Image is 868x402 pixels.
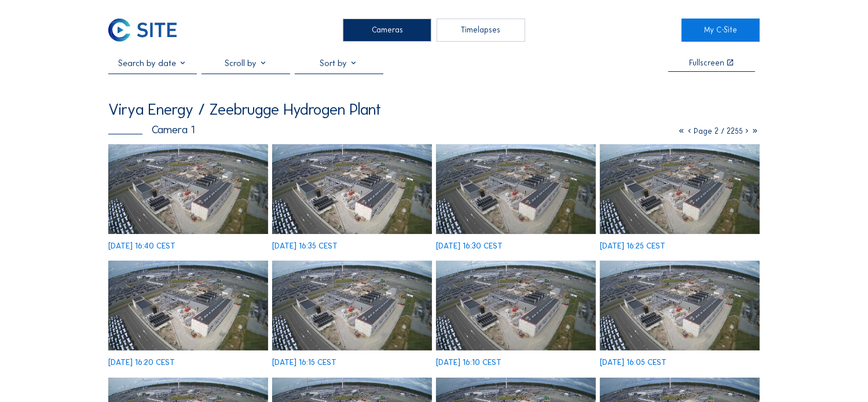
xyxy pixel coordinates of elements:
[108,144,268,234] img: image_52736214
[437,19,525,41] div: Timelapses
[108,242,175,250] div: [DATE] 16:40 CEST
[436,359,501,367] div: [DATE] 16:10 CEST
[600,359,666,367] div: [DATE] 16:05 CEST
[272,242,338,250] div: [DATE] 16:35 CEST
[272,359,336,367] div: [DATE] 16:15 CEST
[600,261,759,350] img: image_52735193
[436,242,503,250] div: [DATE] 16:30 CEST
[689,59,724,67] div: Fullscreen
[600,242,665,250] div: [DATE] 16:25 CEST
[108,19,177,41] img: C-SITE Logo
[436,261,595,350] img: image_52735369
[108,261,268,350] img: image_52735660
[108,19,186,41] a: C-SITE Logo
[108,58,197,68] input: Search by date 󰅀
[600,144,759,234] img: image_52735800
[682,19,760,41] a: My C-Site
[436,144,595,234] img: image_52735940
[272,144,431,234] img: image_52736078
[108,125,195,136] div: Camera 1
[694,126,744,136] span: Page 2 / 2255
[108,101,381,117] div: Virya Energy / Zeebrugge Hydrogen Plant
[272,261,431,350] img: image_52735521
[108,359,175,367] div: [DATE] 16:20 CEST
[343,19,431,41] div: Cameras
